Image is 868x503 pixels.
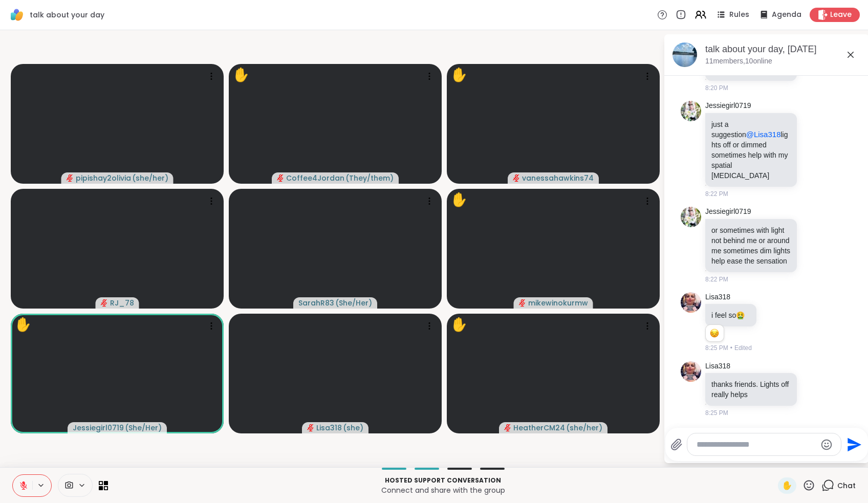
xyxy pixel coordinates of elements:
div: ✋ [451,65,467,85]
img: https://sharewell-space-live.sfo3.digitaloceanspaces.com/user-generated/dbce20f4-cca2-48d8-8c3e-9... [681,361,701,382]
div: Reaction list [706,325,724,341]
span: Coffee4Jordan [286,173,344,183]
span: SarahR83 [298,298,334,308]
button: Send [841,433,864,456]
span: audio-muted [67,174,74,182]
span: Lisa318 [316,423,342,433]
img: https://sharewell-space-live.sfo3.digitaloceanspaces.com/user-generated/3602621c-eaa5-4082-863a-9... [681,101,701,121]
span: Jessiegirl0719 [73,423,124,433]
div: ✋ [451,190,467,210]
span: Edited [734,343,752,353]
img: https://sharewell-space-live.sfo3.digitaloceanspaces.com/user-generated/3602621c-eaa5-4082-863a-9... [681,207,701,227]
span: audio-muted [513,174,520,182]
span: 8:20 PM [705,83,728,93]
span: 8:22 PM [705,275,728,284]
span: ( She/Her ) [125,423,162,433]
a: Lisa318 [705,361,730,371]
a: Lisa318 [705,292,730,302]
img: ShareWell Logomark [8,6,26,24]
span: Agenda [772,10,801,20]
div: talk about your day, [DATE] [705,43,861,56]
p: 11 members, 10 online [705,56,772,67]
p: Hosted support conversation [114,476,772,485]
span: 🤮 [736,311,745,319]
button: Reactions: sad [709,329,720,337]
span: 8:22 PM [705,189,728,199]
a: Jessiegirl0719 [705,207,751,217]
a: Jessiegirl0719 [705,101,751,111]
button: Emoji picker [820,439,833,451]
span: audio-muted [519,299,526,307]
span: ( she ) [343,423,363,433]
span: @Lisa318 [746,130,781,139]
div: ✋ [451,315,467,335]
span: vanessahawkins74 [522,173,594,183]
div: ✋ [15,315,31,335]
span: ( she/her ) [132,173,168,183]
span: • [730,343,732,353]
p: or sometimes with light not behind me or around me sometimes dim lights help ease the sensation [711,225,791,266]
p: just a suggestion lights off or dimmed sometimes help with my spatial [MEDICAL_DATA] [711,119,791,181]
span: ( She/Her ) [335,298,372,308]
textarea: Type your message [697,440,816,450]
span: ( she/her ) [566,423,602,433]
span: RJ_78 [110,298,134,308]
span: HeatherCM24 [513,423,565,433]
span: ✋ [782,479,792,492]
span: pipishay2olivia [76,173,131,183]
img: https://sharewell-space-live.sfo3.digitaloceanspaces.com/user-generated/dbce20f4-cca2-48d8-8c3e-9... [681,292,701,313]
span: Chat [837,480,856,491]
span: ( They/them ) [345,173,394,183]
div: ✋ [233,65,249,85]
span: Leave [830,10,852,20]
p: thanks friends. Lights off really helps [711,379,791,400]
span: mikewinokurmw [528,298,588,308]
span: 8:25 PM [705,408,728,418]
span: audio-muted [277,174,284,182]
span: Rules [729,10,749,20]
span: audio-muted [307,424,314,431]
p: Connect and share with the group [114,485,772,495]
p: i feel so [711,310,750,320]
img: talk about your day, Sep 12 [672,42,697,67]
span: audio-muted [101,299,108,307]
span: audio-muted [504,424,511,431]
span: 8:25 PM [705,343,728,353]
span: talk about your day [30,10,104,20]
